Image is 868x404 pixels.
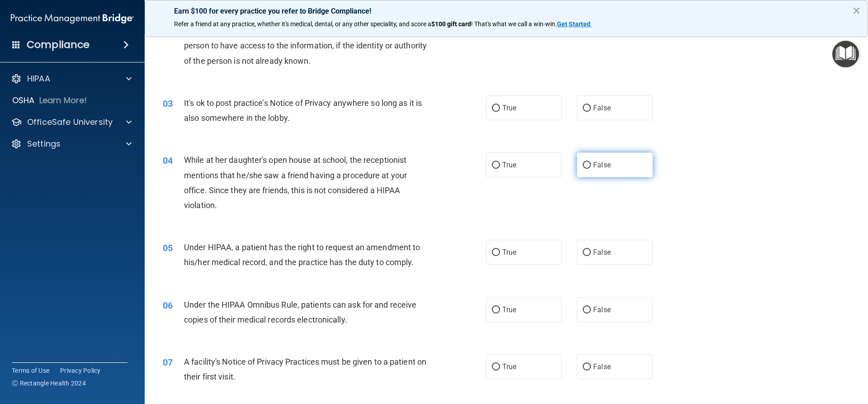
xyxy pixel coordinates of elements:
[184,242,420,267] span: Under HIPAA, a patient has the right to request an amendment to his/her medical record, and the p...
[471,20,557,28] span: ! That's what we call a win-win.
[184,357,426,381] span: A facility's Notice of Privacy Practices must be given to a patient on their first visit.
[502,248,516,257] span: True
[163,98,173,109] span: 03
[492,249,500,256] input: True
[492,307,500,314] input: True
[583,249,591,256] input: False
[163,155,173,166] span: 04
[163,357,173,368] span: 07
[593,362,611,371] span: False
[583,364,591,371] input: False
[27,138,61,149] p: Settings
[11,117,132,128] a: OfficeSafe University
[583,105,591,112] input: False
[12,366,49,375] a: Terms of Use
[11,73,132,84] a: HIPAA
[492,364,500,371] input: True
[184,98,422,123] span: It's ok to post practice’s Notice of Privacy anywhere so long as it is also somewhere in the lobby.
[852,3,861,18] button: Close
[12,379,86,388] span: Ⓒ Rectangle Health 2024
[583,307,591,314] input: False
[593,305,611,314] span: False
[832,41,859,67] button: Open Resource Center
[39,95,87,106] p: Learn More!
[502,161,516,169] span: True
[27,38,90,51] h4: Compliance
[492,162,500,169] input: True
[583,162,591,169] input: False
[174,20,431,28] span: Refer a friend at any practice, whether it's medical, dental, or any other speciality, and score a
[11,10,134,28] img: PMB logo
[492,105,500,112] input: True
[163,242,173,253] span: 05
[12,95,35,106] p: OSHA
[502,362,516,371] span: True
[593,104,611,112] span: False
[557,20,592,28] a: Get Started
[174,7,839,15] p: Earn $100 for every practice you refer to Bridge Compliance!
[60,366,101,375] a: Privacy Policy
[11,138,132,149] a: Settings
[163,300,173,311] span: 06
[502,104,516,112] span: True
[27,117,113,128] p: OfficeSafe University
[557,20,590,28] strong: Get Started
[502,305,516,314] span: True
[431,20,471,28] strong: $100 gift card
[184,155,407,210] span: While at her daughter's open house at school, the receptionist mentions that he/she saw a friend ...
[184,300,416,324] span: Under the HIPAA Omnibus Rule, patients can ask for and receive copies of their medical records el...
[593,161,611,169] span: False
[593,248,611,257] span: False
[27,73,50,84] p: HIPAA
